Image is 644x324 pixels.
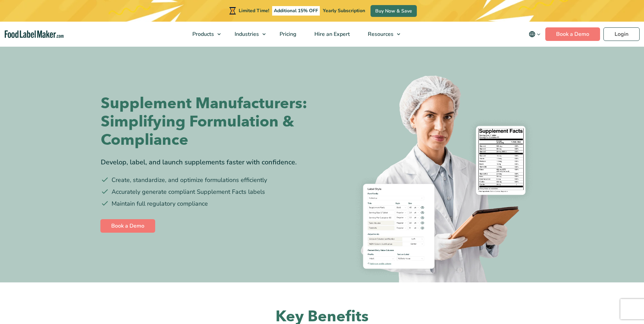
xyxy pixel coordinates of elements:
a: Hire an Expert [306,22,357,47]
a: Book a Demo [545,27,600,41]
li: Accurately generate compliant Supplement Facts labels [101,187,317,196]
span: Limited Time! [239,7,269,14]
a: Buy Now & Save [371,5,417,17]
h1: Supplement Manufacturers: Simplifying Formulation & Compliance [101,94,317,149]
a: Resources [359,22,404,47]
span: Resources [366,30,394,38]
a: Book a Demo [100,219,155,233]
span: Yearly Subscription [323,7,365,14]
li: Maintain full regulatory compliance [101,199,317,208]
li: Create, standardize, and optimize formulations efficiently [101,176,317,185]
span: Products [190,30,215,38]
div: Develop, label, and launch supplements faster with confidence. [101,157,317,167]
span: Hire an Expert [312,30,351,38]
span: Pricing [278,30,297,38]
span: Additional 15% OFF [272,6,320,16]
a: Login [603,27,640,41]
a: Pricing [271,22,304,47]
span: Industries [233,30,260,38]
a: Industries [226,22,269,47]
a: Products [184,22,224,47]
